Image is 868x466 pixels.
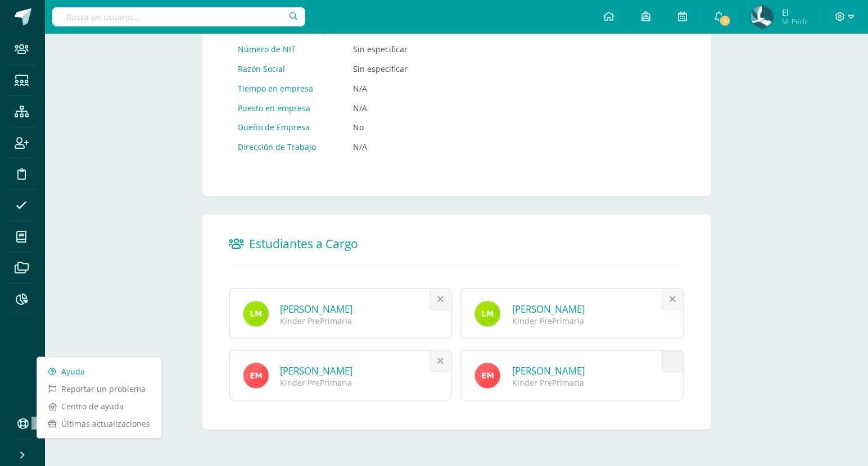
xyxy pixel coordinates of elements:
div: Kinder PrePrimaria [281,378,432,389]
div: Kinder PrePrimaria [281,316,432,327]
a: Reportar un problema [37,381,161,398]
td: Dirección de Trabajo [229,138,345,157]
span: Estudiantes a Cargo [250,236,359,252]
td: Número de NIT [229,39,345,59]
img: avatar918.png [474,363,501,389]
td: Puesto en empresa [229,98,345,118]
span: El [782,7,808,18]
td: Tiempo en empresa [229,79,345,98]
td: Sin especificar [345,59,417,79]
td: N/A [345,138,417,157]
a: [PERSON_NAME] [512,303,585,316]
input: Busca un usuario... [52,7,305,26]
td: N/A [345,98,417,118]
a: Ayuda [37,363,161,381]
td: Sin especificar [345,39,417,59]
img: avatar918.png [243,363,269,389]
div: Kinder PrePrimaria [512,378,664,389]
a: [PERSON_NAME] [281,365,353,378]
img: avatar916.png [474,301,501,327]
span: 5 [719,15,731,27]
img: avatar916.png [243,301,269,327]
td: Dueño de Empresa [229,118,345,138]
a: [PERSON_NAME] [281,303,353,316]
div: Kinder PrePrimaria [512,316,664,327]
span: Mi Perfil [782,17,808,26]
a: Últimas actualizaciones [37,415,161,433]
a: [PERSON_NAME] [512,365,585,378]
td: No [345,118,417,138]
img: aadb2f206acb1495beb7d464887e2f8d.png [751,6,774,28]
td: N/A [345,79,417,98]
a: Centro de ayuda [37,398,161,415]
td: Razón Social [229,59,345,79]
